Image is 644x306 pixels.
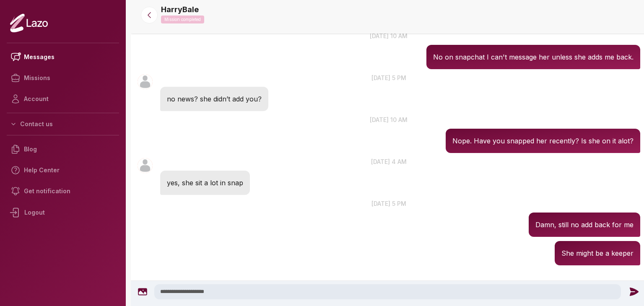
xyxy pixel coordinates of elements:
a: Missions [7,67,119,88]
p: No on snapchat I can't message her unless she adds me back. [433,52,634,62]
a: Messages [7,47,119,67]
div: Logout [7,202,119,223]
p: Nope. Have you snapped her recently? Is she on it alot? [452,135,634,146]
button: Contact us [7,117,119,132]
a: Account [7,88,119,109]
a: Get notification [7,181,119,202]
p: HarryBale [161,4,199,16]
p: no news? she didn’t add you? [167,93,262,104]
p: Damn, still no add back for me [535,219,634,230]
p: Mission completed [161,16,204,23]
a: Blog [7,139,119,160]
p: yes, she sit a lot in snap [167,177,243,188]
a: Help Center [7,160,119,181]
p: She might be a keeper [561,248,634,259]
